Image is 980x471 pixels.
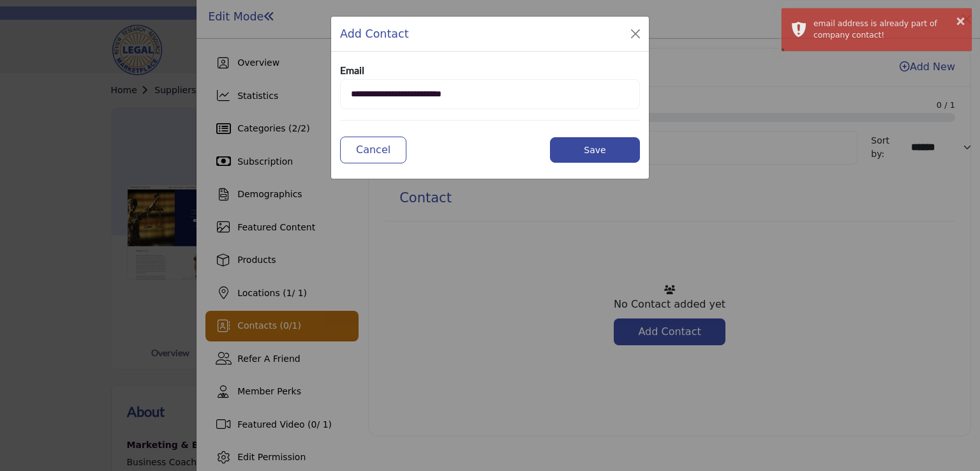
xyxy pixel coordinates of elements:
button: Save [550,137,640,163]
button: Close Modal [627,25,644,43]
button: × [955,14,966,27]
b: Email [340,61,364,79]
div: email address is already part of company contact! [813,18,962,41]
button: Cancel [340,137,406,163]
h1: Add Contact [340,26,409,42]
